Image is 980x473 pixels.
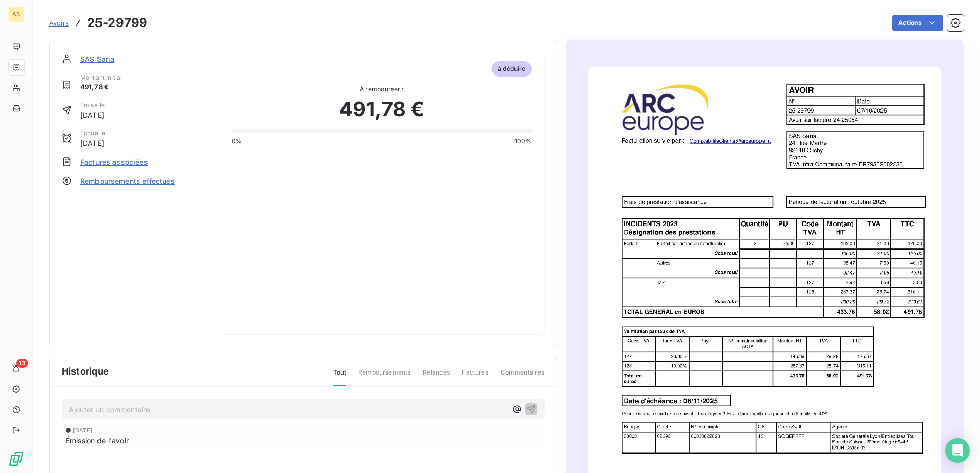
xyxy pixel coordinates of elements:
[423,368,450,385] span: Relances
[87,14,148,32] h3: 25-29799
[80,101,105,110] span: Émise le
[62,364,109,378] span: Historique
[16,359,28,368] span: 13
[80,73,122,82] span: Montant initial
[80,157,148,167] span: Factures associées
[514,137,532,146] span: 100%
[492,61,531,77] span: à déduire
[80,138,105,148] span: [DATE]
[80,110,105,120] span: [DATE]
[8,451,24,467] img: Logo LeanPay
[80,176,175,186] span: Remboursements effectués
[66,435,129,446] span: Émission de l'avoir
[339,94,424,125] span: 491,78 €
[333,368,347,386] span: Tout
[232,137,242,146] span: 0%
[80,82,122,92] span: 491,78 €
[892,15,943,31] button: Actions
[49,19,69,27] span: Avoirs
[80,129,105,138] span: Échue le
[945,438,970,463] div: Open Intercom Messenger
[80,54,114,64] span: SAS Saria
[49,18,69,28] a: Avoirs
[232,85,532,94] span: À rembourser :
[8,6,24,22] div: AS
[358,368,410,385] span: Remboursements
[462,368,488,385] span: Factures
[73,427,92,433] span: [DATE]
[501,368,545,385] span: Commentaires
